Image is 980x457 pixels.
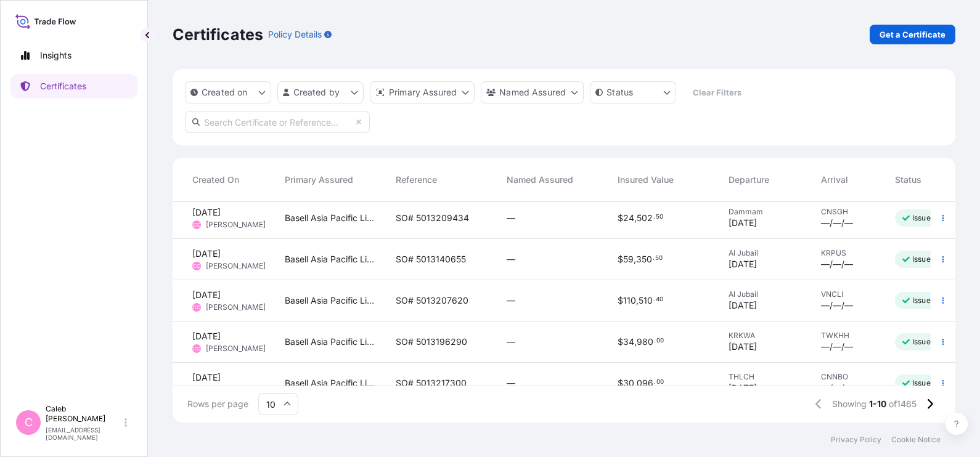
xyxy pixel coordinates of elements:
[821,382,853,394] span: —/—/—
[618,296,623,305] span: $
[206,344,266,354] span: [PERSON_NAME]
[173,25,263,44] p: Certificates
[653,256,655,261] span: .
[634,255,636,264] span: ,
[623,255,634,264] span: 59
[729,248,801,258] span: Al Jubail
[880,28,945,41] p: Get a Certificate
[693,86,741,99] p: Clear Filters
[870,25,955,44] a: Get a Certificate
[895,174,921,186] span: Status
[729,372,801,382] span: THLCH
[821,331,875,341] span: TWKHH
[370,81,475,103] button: distributor Filter options
[821,248,875,258] span: KRPUS
[389,86,457,99] p: Primary Assured
[623,296,636,305] span: 110
[912,254,935,264] p: Issued
[507,294,515,307] span: —
[187,398,248,410] span: Rows per page
[636,255,652,264] span: 350
[268,28,322,41] p: Policy Details
[285,336,376,348] span: Basell Asia Pacific Limited
[729,207,801,217] span: Dammam
[507,174,573,186] span: Named Assured
[396,377,467,389] span: SO# 5013217300
[192,174,239,186] span: Created On
[821,372,875,382] span: CNNBO
[193,342,200,355] span: CC
[185,111,370,133] input: Search Certificate or Reference...
[193,301,200,313] span: CC
[821,207,875,217] span: CNSGH
[656,339,664,343] span: 00
[729,331,801,341] span: KRKWA
[729,258,757,270] span: [DATE]
[396,294,468,307] span: SO# 5013207620
[192,371,221,384] span: [DATE]
[618,379,623,387] span: $
[729,299,757,312] span: [DATE]
[285,253,376,265] span: Basell Asia Pacific Limited
[869,398,886,410] span: 1-10
[891,435,941,445] a: Cookie Notice
[821,299,853,312] span: —/—/—
[729,289,801,299] span: Al Jubail
[637,379,653,387] span: 096
[821,174,848,186] span: Arrival
[729,341,757,353] span: [DATE]
[618,338,623,346] span: $
[656,380,664,384] span: 00
[623,338,634,346] span: 34
[634,379,637,387] span: ,
[285,212,376,224] span: Basell Asia Pacific Limited
[821,217,853,229] span: —/—/—
[832,398,867,410] span: Showing
[606,86,633,99] p: Status
[193,260,200,272] span: CC
[202,86,248,99] p: Created on
[682,83,751,102] button: Clear Filters
[40,80,86,92] p: Certificates
[656,215,663,219] span: 50
[46,426,122,441] p: [EMAIL_ADDRESS][DOMAIN_NAME]
[192,330,221,342] span: [DATE]
[396,253,466,265] span: SO# 5013140655
[507,212,515,224] span: —
[10,43,137,68] a: Insights
[821,289,875,299] span: VNCLI
[637,214,653,222] span: 502
[623,379,634,387] span: 30
[656,297,663,302] span: 40
[590,81,676,103] button: certificateStatus Filter options
[193,219,200,231] span: CC
[821,341,853,353] span: —/—/—
[618,214,623,222] span: $
[729,174,769,186] span: Departure
[655,256,663,261] span: 50
[653,215,655,219] span: .
[206,302,266,312] span: [PERSON_NAME]
[912,296,935,305] p: Issued
[618,255,623,264] span: $
[618,174,674,186] span: Insured Value
[889,398,917,410] span: of 1465
[396,336,467,348] span: SO# 5013196290
[396,174,437,186] span: Reference
[285,377,376,389] span: Basell Asia Pacific Limited
[40,49,71,62] p: Insights
[206,261,266,271] span: [PERSON_NAME]
[729,382,757,394] span: [DATE]
[396,212,469,224] span: SO# 5013209434
[192,289,221,301] span: [DATE]
[507,336,515,348] span: —
[639,296,653,305] span: 510
[285,174,353,186] span: Primary Assured
[25,416,33,429] span: C
[729,217,757,229] span: [DATE]
[277,81,364,103] button: createdBy Filter options
[654,380,656,384] span: .
[192,248,221,260] span: [DATE]
[507,377,515,389] span: —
